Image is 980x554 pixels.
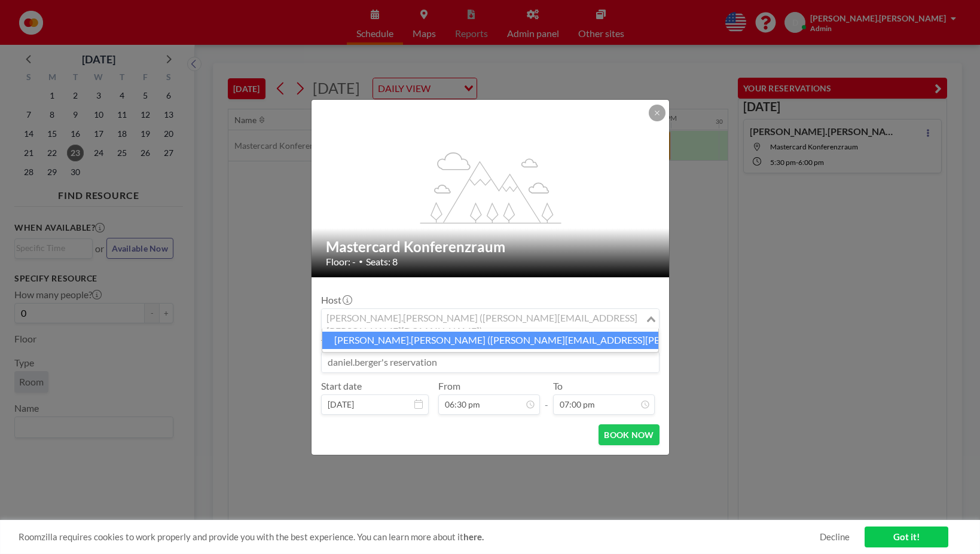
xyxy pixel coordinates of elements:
[820,531,850,543] a: Decline
[463,531,484,542] a: here.
[19,531,820,543] span: Roomzilla requires cookies to work properly and provide you with the best experience. You can lea...
[323,311,644,327] input: Search for option
[326,238,656,256] h2: Mastercard Konferenzraum
[438,380,460,392] label: From
[359,257,363,266] span: •
[322,332,658,349] li: [PERSON_NAME].[PERSON_NAME] ([PERSON_NAME][EMAIL_ADDRESS][PERSON_NAME][DOMAIN_NAME])
[326,256,356,268] span: Floor: -
[865,527,948,547] a: Got it!
[366,256,398,268] span: Seats: 8
[599,424,659,445] button: BOOK NOW
[321,337,349,349] label: Title
[322,352,659,372] input: daniel.berger's reservation
[321,380,362,392] label: Start date
[545,384,548,411] span: -
[420,151,561,223] g: flex-grow: 1.2;
[322,309,659,329] div: Search for option
[553,380,563,392] label: To
[321,294,351,306] label: Host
